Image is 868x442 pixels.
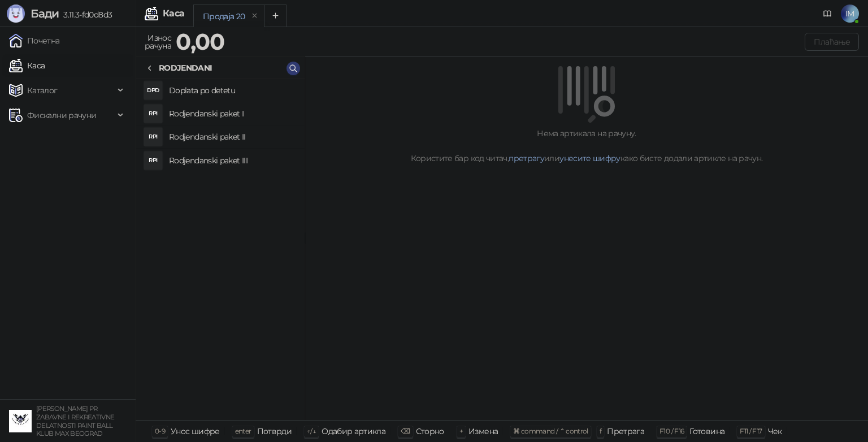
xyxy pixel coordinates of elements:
[9,29,60,52] a: Почетна
[257,424,292,439] div: Потврди
[841,5,859,23] span: IM
[689,424,724,439] div: Готовина
[203,10,245,23] div: Продаја 20
[513,427,588,435] span: ⌘ command / ⌃ control
[322,424,385,439] div: Одабир артикла
[416,424,444,439] div: Сторно
[159,62,212,74] div: RODJENDANI
[36,405,115,437] small: [PERSON_NAME] PR ZABAVNE I REKREATIVNE DELATNOSTI PAINT BALL KLUB MAX BEOGRAD
[169,81,296,99] h4: Doplata po detetu
[136,79,305,420] div: grid
[59,10,112,20] span: 3.11.3-fd0d8d3
[818,5,836,23] a: Документација
[468,424,498,439] div: Измена
[144,105,162,123] div: RPI
[600,427,601,435] span: f
[142,31,173,53] div: Износ рачуна
[264,5,287,27] button: Add tab
[176,28,224,55] strong: 0,00
[155,427,165,435] span: 0-9
[509,153,544,163] a: претрагу
[559,153,620,163] a: унесите шифру
[659,427,684,435] span: F10 / F16
[319,127,854,164] div: Нема артикала на рачуну. Користите бар код читач, или како бисте додали артикле на рачун.
[7,5,25,23] img: Logo
[9,54,45,77] a: Каса
[740,427,762,435] span: F11 / F17
[401,427,410,435] span: ⌫
[169,105,296,123] h4: Rodjendanski paket I
[27,79,58,102] span: Каталог
[248,11,262,21] button: remove
[31,7,59,20] span: Бади
[144,151,162,170] div: RPI
[459,427,463,435] span: +
[144,128,162,146] div: RPI
[768,424,782,439] div: Чек
[307,427,316,435] span: ↑/↓
[805,33,859,51] button: Плаћање
[169,128,296,146] h4: Rodjendanski paket II
[607,424,644,439] div: Претрага
[144,81,162,99] div: DPD
[171,424,220,439] div: Унос шифре
[169,151,296,170] h4: Rodjendanski paket III
[27,104,96,127] span: Фискални рачуни
[235,427,251,435] span: enter
[163,9,184,18] div: Каса
[9,410,32,432] img: 64x64-companyLogo-9d840aff-e8d2-42c6-9078-8e58466d4fb5.jpeg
